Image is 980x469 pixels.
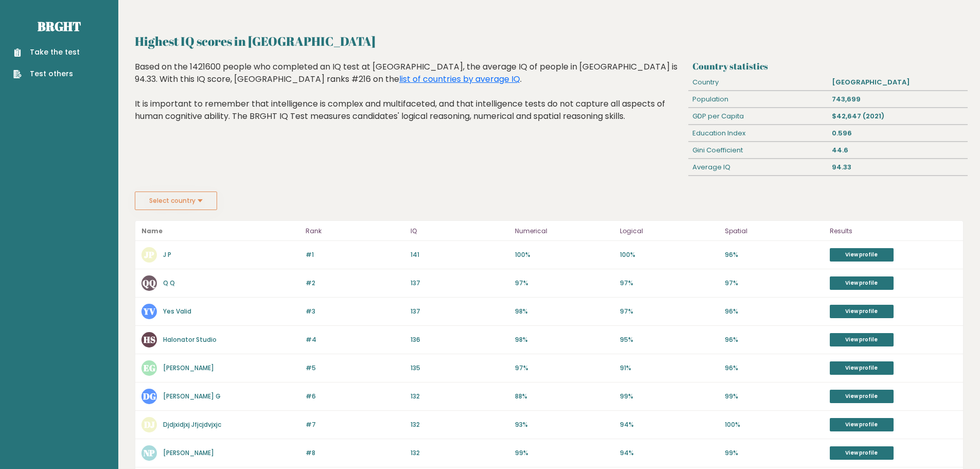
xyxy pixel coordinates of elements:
[620,448,719,458] p: 94%
[142,277,156,289] text: QQ
[725,420,824,429] p: 100%
[830,225,957,237] p: Results
[144,362,155,374] text: EG
[725,307,824,316] p: 96%
[306,420,404,429] p: #7
[725,363,824,373] p: 96%
[411,250,509,259] p: 141
[620,250,719,259] p: 100%
[725,225,824,237] p: Spatial
[135,192,217,210] button: Select country
[306,363,404,373] p: #5
[515,225,614,237] p: Numerical
[163,307,191,316] a: Yes Valid
[688,91,828,108] div: Population
[306,448,404,458] p: #8
[620,392,719,401] p: 99%
[38,18,81,34] a: Brght
[163,448,214,457] a: [PERSON_NAME]
[135,61,685,138] div: Based on the 1421600 people who completed an IQ test at [GEOGRAPHIC_DATA], the average IQ of peop...
[830,361,894,375] a: View profile
[688,125,828,142] div: Education Index
[688,159,828,176] div: Average IQ
[411,279,509,288] p: 137
[828,91,968,108] div: 743,699
[620,335,719,344] p: 95%
[163,279,175,287] a: Q Q
[515,392,614,401] p: 88%
[830,333,894,346] a: View profile
[688,142,828,159] div: Gini Coefficient
[163,363,214,372] a: [PERSON_NAME]
[144,334,155,345] text: HS
[306,335,404,344] p: #4
[163,335,217,344] a: Halonator Studio
[144,419,155,430] text: DJ
[688,108,828,125] div: GDP per Capita
[725,279,824,288] p: 97%
[725,250,824,259] p: 96%
[620,420,719,429] p: 94%
[411,307,509,316] p: 137
[163,392,221,401] a: [PERSON_NAME] G
[399,73,520,85] a: list of countries by average IQ
[515,448,614,458] p: 99%
[828,108,968,125] div: $42,647 (2021)
[515,307,614,316] p: 98%
[144,447,155,459] text: NP
[828,125,968,142] div: 0.596
[620,307,719,316] p: 97%
[135,32,964,50] h2: Highest IQ scores in [GEOGRAPHIC_DATA]
[725,448,824,458] p: 99%
[830,446,894,460] a: View profile
[13,68,80,79] a: Test others
[13,47,80,58] a: Take the test
[306,307,404,316] p: #3
[306,279,404,288] p: #2
[143,390,156,402] text: DG
[143,305,155,317] text: YV
[830,276,894,290] a: View profile
[688,74,828,91] div: Country
[515,363,614,373] p: 97%
[725,335,824,344] p: 96%
[411,448,509,458] p: 132
[411,392,509,401] p: 132
[411,363,509,373] p: 135
[828,159,968,176] div: 94.33
[620,279,719,288] p: 97%
[620,225,719,237] p: Logical
[515,250,614,259] p: 100%
[515,279,614,288] p: 97%
[828,74,968,91] div: [GEOGRAPHIC_DATA]
[411,420,509,429] p: 132
[306,250,404,259] p: #1
[411,225,509,237] p: IQ
[828,142,968,159] div: 44.6
[163,250,171,259] a: J P
[830,390,894,403] a: View profile
[306,392,404,401] p: #6
[830,305,894,318] a: View profile
[515,420,614,429] p: 93%
[515,335,614,344] p: 98%
[306,225,404,237] p: Rank
[830,248,894,262] a: View profile
[141,227,163,235] b: Name
[620,363,719,373] p: 91%
[411,335,509,344] p: 136
[163,420,221,429] a: Djdjxidjxj Jfjcjdvjxjc
[830,418,894,431] a: View profile
[144,249,154,260] text: JP
[692,61,964,72] h3: Country statistics
[725,392,824,401] p: 99%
